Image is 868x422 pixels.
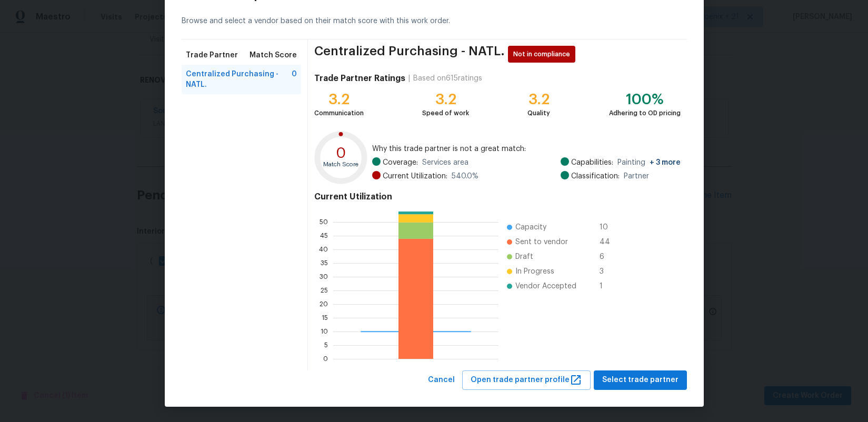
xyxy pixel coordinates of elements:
[314,94,364,105] div: 3.2
[650,159,681,166] span: + 3 more
[527,94,550,105] div: 3.2
[320,219,328,225] text: 50
[428,374,455,387] span: Cancel
[186,50,238,61] span: Trade Partner
[471,374,582,387] span: Open trade partner profile
[515,252,533,262] span: Draft
[321,287,328,294] text: 25
[323,356,328,362] text: 0
[600,281,616,292] span: 1
[600,222,616,233] span: 10
[372,144,681,154] span: Why this trade partner is not a great match:
[322,315,328,321] text: 15
[320,301,328,307] text: 20
[413,73,482,84] div: Based on 615 ratings
[617,157,681,168] span: Painting
[321,260,328,266] text: 35
[571,171,620,182] span: Classification:
[624,171,649,182] span: Partner
[600,252,616,262] span: 6
[609,108,681,118] div: Adhering to OD pricing
[422,94,469,105] div: 3.2
[319,246,328,253] text: 40
[320,233,328,239] text: 45
[462,370,591,390] button: Open trade partner profile
[292,69,297,90] span: 0
[594,370,687,390] button: Select trade partner
[515,222,546,233] span: Capacity
[602,374,679,387] span: Select trade partner
[314,73,405,84] h4: Trade Partner Ratings
[513,49,574,59] span: Not in compliance
[383,157,418,168] span: Coverage:
[422,108,469,118] div: Speed of work
[182,3,687,39] div: Browse and select a vendor based on their match score with this work order.
[422,157,468,168] span: Services area
[515,266,554,277] span: In Progress
[600,266,616,277] span: 3
[324,162,359,167] text: Match Score
[515,237,568,247] span: Sent to vendor
[571,157,613,168] span: Capabilities:
[250,50,297,61] span: Match Score
[314,108,364,118] div: Communication
[336,146,346,160] text: 0
[515,281,576,292] span: Vendor Accepted
[321,328,328,335] text: 10
[452,171,478,182] span: 540.0 %
[405,73,413,84] div: |
[186,69,292,90] span: Centralized Purchasing - NATL.
[609,94,681,105] div: 100%
[320,274,328,280] text: 30
[383,171,447,182] span: Current Utilization:
[324,342,328,348] text: 5
[314,46,505,63] span: Centralized Purchasing - NATL.
[424,370,459,390] button: Cancel
[600,237,616,247] span: 44
[527,108,550,118] div: Quality
[314,192,680,202] h4: Current Utilization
